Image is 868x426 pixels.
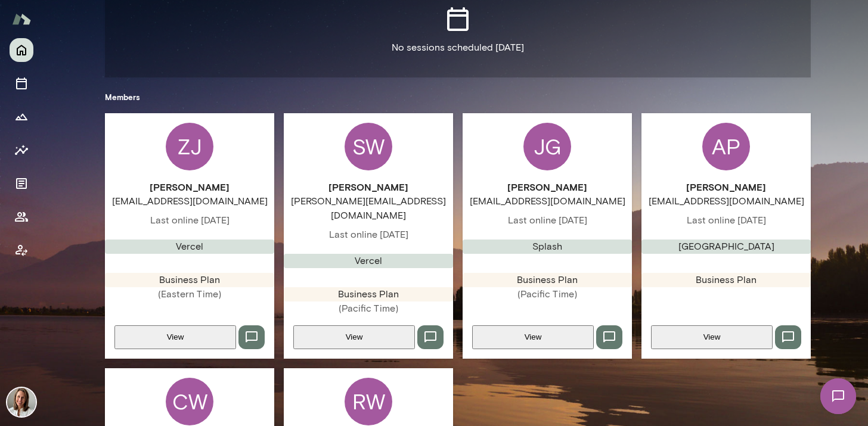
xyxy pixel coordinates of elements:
[345,378,392,425] div: RW
[523,123,571,170] div: JG
[651,325,773,349] button: View
[114,325,236,349] button: View
[10,205,33,229] button: Members
[10,71,33,95] button: Sessions
[176,241,203,252] span: Vercel
[166,378,213,425] div: CW
[105,180,274,194] h6: [PERSON_NAME]
[463,287,632,301] span: (Pacific Time)
[641,213,811,228] span: Last online [DATE]
[293,325,415,349] button: View
[517,274,578,285] span: Business Plan
[10,238,33,262] button: Client app
[10,38,33,62] button: Home
[105,194,274,209] span: [EMAIL_ADDRESS][DOMAIN_NAME]
[641,194,811,209] span: [EMAIL_ADDRESS][DOMAIN_NAME]
[166,123,213,170] div: ZJ
[105,92,811,104] h5: Members
[159,274,220,285] span: Business Plan
[641,180,811,194] h6: [PERSON_NAME]
[463,180,632,194] h6: [PERSON_NAME]
[338,288,399,300] span: Business Plan
[7,388,36,416] img: Andrea Mayendia
[12,8,31,30] img: Mento
[10,138,33,162] button: Insights
[355,255,382,266] span: Vercel
[284,180,453,194] h6: [PERSON_NAME]
[284,194,453,223] span: [PERSON_NAME][EMAIL_ADDRESS][DOMAIN_NAME]
[532,241,562,252] span: Splash
[284,301,453,316] span: (Pacific Time)
[702,123,750,170] div: AP
[463,194,632,209] span: [EMAIL_ADDRESS][DOMAIN_NAME]
[284,228,453,242] span: Last online [DATE]
[10,172,33,195] button: Documents
[392,41,524,55] p: No sessions scheduled [DATE]
[678,241,774,252] span: [GEOGRAPHIC_DATA]
[345,123,392,170] div: SW
[105,287,274,301] span: (Eastern Time)
[105,213,274,228] span: Last online [DATE]
[10,105,33,129] button: Growth Plan
[463,213,632,228] span: Last online [DATE]
[696,274,757,285] span: Business Plan
[472,325,594,349] button: View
